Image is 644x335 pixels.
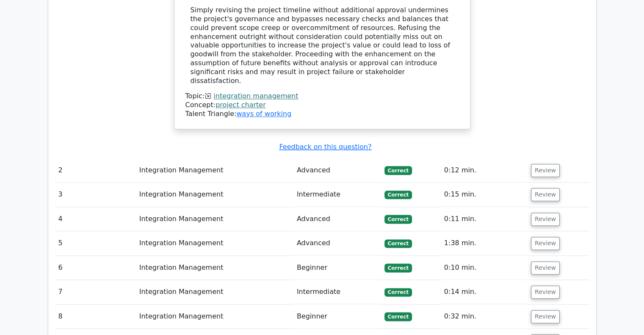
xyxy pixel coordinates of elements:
[136,158,293,183] td: Integration Management
[384,191,412,199] span: Correct
[279,143,371,151] a: Feedback on this question?
[136,256,293,280] td: Integration Management
[531,213,560,226] button: Review
[136,280,293,304] td: Integration Management
[55,280,136,304] td: 7
[441,280,528,304] td: 0:14 min.
[293,305,381,329] td: Beginner
[136,231,293,255] td: Integration Management
[293,280,381,304] td: Intermediate
[185,92,459,101] div: Topic:
[55,305,136,329] td: 8
[136,183,293,207] td: Integration Management
[531,261,560,274] button: Review
[441,183,528,207] td: 0:15 min.
[293,231,381,255] td: Advanced
[213,92,298,100] a: integration management
[531,164,560,177] button: Review
[531,285,560,299] button: Review
[441,305,528,329] td: 0:32 min.
[531,310,560,323] button: Review
[136,305,293,329] td: Integration Management
[384,263,412,272] span: Correct
[384,166,412,174] span: Correct
[441,231,528,255] td: 1:38 min.
[55,256,136,280] td: 6
[55,231,136,255] td: 5
[136,207,293,231] td: Integration Management
[293,207,381,231] td: Advanced
[236,110,291,118] a: ways of working
[441,256,528,280] td: 0:10 min.
[441,158,528,183] td: 0:12 min.
[55,183,136,207] td: 3
[185,101,459,110] div: Concept:
[55,158,136,183] td: 2
[441,207,528,231] td: 0:11 min.
[384,288,412,296] span: Correct
[216,101,266,109] a: project charter
[293,256,381,280] td: Beginner
[384,215,412,223] span: Correct
[384,312,412,321] span: Correct
[293,183,381,207] td: Intermediate
[55,207,136,231] td: 4
[384,239,412,248] span: Correct
[531,188,560,201] button: Review
[531,237,560,250] button: Review
[185,92,459,118] div: Talent Triangle:
[293,158,381,183] td: Advanced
